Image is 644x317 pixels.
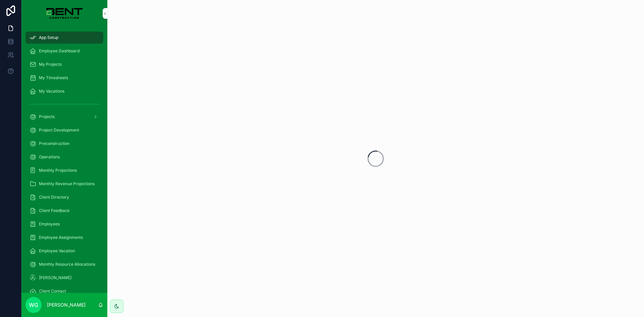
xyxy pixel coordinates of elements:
a: My Timesheets [25,72,103,84]
span: WG [29,301,38,309]
img: App logo [46,8,82,19]
span: Operations [39,154,60,160]
span: Employee Assignments [39,235,83,240]
span: Client Contact [39,288,66,294]
a: Projects [25,111,103,123]
a: Employee Dashboard [25,45,103,57]
a: My Projects [25,58,103,70]
a: Preconstruction [25,138,103,150]
a: [PERSON_NAME] [25,272,103,284]
span: Employee Vacation [39,248,75,254]
span: Monthly Revenue Projections [39,181,95,187]
a: Monthly Revenue Projections [25,178,103,190]
p: [PERSON_NAME] [47,302,86,308]
a: Operations [25,151,103,163]
span: Employees [39,221,60,227]
span: Project Development [39,127,79,133]
div: scrollable content [21,27,107,293]
a: Client Directory [25,191,103,203]
span: My Projects [39,62,62,67]
span: App Setup [39,35,58,40]
a: Employee Assignments [25,231,103,244]
span: My Vacations [39,89,64,94]
a: My Vacations [25,85,103,97]
span: Client Directory [39,195,69,200]
a: Project Development [25,124,103,136]
span: My Timesheets [39,75,68,81]
span: Monthly Projections [39,168,77,173]
span: Monthly Resource Allocations [39,262,95,267]
a: Monthly Projections [25,164,103,176]
a: Monthly Resource Allocations [25,258,103,270]
a: App Setup [25,32,103,44]
span: Employee Dashboard [39,48,79,54]
span: Projects [39,114,55,119]
span: Preconstruction [39,141,69,146]
a: Employees [25,218,103,230]
a: Client Feedback [25,205,103,217]
span: Client Feedback [39,208,70,213]
a: Client Contact [25,285,103,297]
a: Employee Vacation [25,245,103,257]
span: [PERSON_NAME] [39,275,71,280]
